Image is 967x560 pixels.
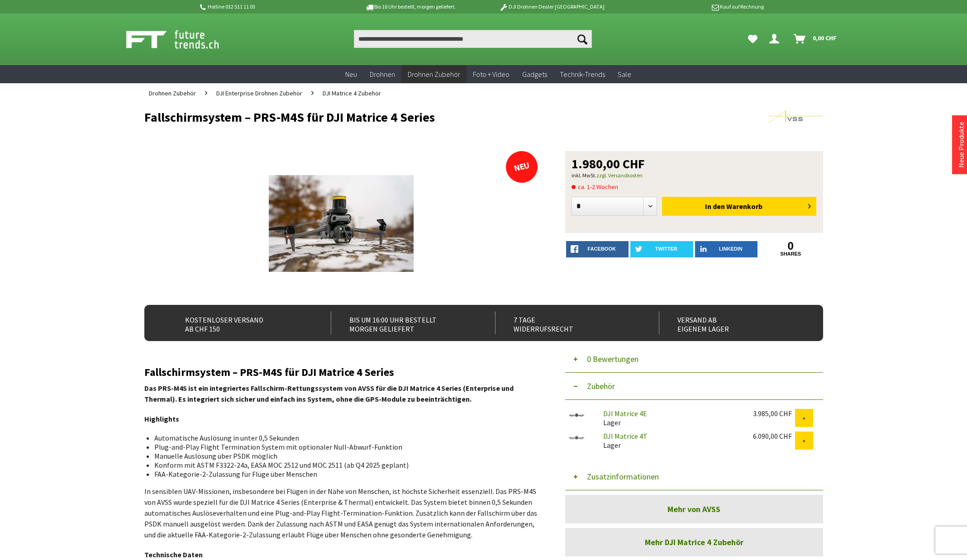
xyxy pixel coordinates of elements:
span: Sale [618,70,631,79]
span: Gadgets [522,70,547,79]
img: DJI Matrice 4T [565,432,588,444]
div: Lager [596,432,746,450]
img: AVSS [769,110,823,123]
a: Meine Favoriten [743,30,762,48]
a: LinkedIn [695,241,758,257]
div: 3.985,00 CHF [753,409,795,418]
span: twitter [655,246,677,252]
span: 0,00 CHF [813,31,837,45]
span: Drohnen Zubehör [408,70,460,79]
button: In den Warenkorb [662,197,816,216]
a: twitter [630,241,693,257]
p: In sensiblen UAV-Missionen, insbesondere bei Flügen in der Nähe von Menschen, ist höchste Sicherh... [144,486,538,540]
img: Shop Futuretrends - zur Startseite wechseln [126,28,239,51]
a: 0 [759,241,822,251]
a: DJI Enterprise Drohnen Zubehör [212,83,307,103]
input: Produkt, Marke, Kategorie, EAN, Artikelnummer… [354,30,592,48]
a: shares [759,251,822,257]
a: Neue Produkte [957,122,966,168]
p: Bis 16 Uhr bestellt, morgen geliefert. [340,1,481,12]
li: Automatische Auslösung in unter 0,5 Sekunden [154,433,531,442]
a: zzgl. Versandkosten [596,172,643,179]
span: Technik-Trends [560,70,605,79]
strong: Das PRS-M4S ist ein integriertes Fallschirm-Rettungssystem von AVSS für die DJI Matrice 4 Series ... [144,384,514,403]
button: 0 Bewertungen [565,346,823,373]
span: In den [705,202,725,211]
span: Foto + Video [473,70,510,79]
a: Neu [339,65,363,84]
div: Bis um 16:00 Uhr bestellt Morgen geliefert [331,312,475,334]
a: Mehr DJI Matrice 4 Zubehör [565,528,823,556]
a: Warenkorb [790,30,841,48]
img: Fallschirmsystem – PRS-M4S für DJI Matrice 4 Series [269,151,414,296]
a: Technik-Trends [553,65,611,84]
button: Suchen [573,30,592,48]
span: DJI Matrice 4 Zubehör [323,89,381,97]
a: Gadgets [516,65,553,84]
img: DJI Matrice 4E [565,409,588,422]
button: Zubehör [565,373,823,400]
p: Kauf auf Rechnung [623,1,764,12]
a: Sale [611,65,638,84]
div: Kostenloser Versand ab CHF 150 [167,312,311,334]
li: Manuelle Auslösung über PSDK möglich [154,451,531,460]
span: facebook [588,246,616,252]
span: DJI Enterprise Drohnen Zubehör [216,89,302,97]
span: 1.980,00 CHF [572,157,645,170]
span: ca. 1-2 Wochen [572,181,618,192]
p: inkl. MwSt. [572,170,817,181]
span: Drohnen Zubehör [149,89,196,97]
a: Dein Konto [766,30,786,48]
a: facebook [566,241,629,257]
h1: Fallschirmsystem – PRS-M4S für DJI Matrice 4 Series [144,110,687,124]
a: DJI Matrice 4 Zubehör [318,83,386,103]
button: Zusatzinformationen [565,463,823,490]
p: DJI Drohnen Dealer [GEOGRAPHIC_DATA] [481,1,622,12]
a: Foto + Video [467,65,516,84]
span: Warenkorb [726,202,762,211]
strong: Highlights [144,414,179,423]
li: Plug-and-Play Flight Termination System mit optionaler Null-Abwurf-Funktion [154,442,531,451]
div: Lager [596,409,746,427]
span: Neu [345,70,357,79]
span: Drohnen [370,70,395,79]
p: Hotline 032 511 11 03 [199,1,340,12]
a: Drohnen Zubehör [144,83,200,103]
strong: Technische Daten [144,550,203,559]
li: Konform mit ASTM F3322-24a, EASA MOC 2512 und MOC 2511 (ab Q4 2025 geplant) [154,460,531,470]
div: 7 Tage Widerrufsrecht [495,312,639,334]
div: Versand ab eigenem Lager [659,312,803,334]
a: DJI Matrice 4T [603,432,648,441]
a: Mehr von AVSS [565,495,823,523]
h2: Fallschirmsystem – PRS-M4S für DJI Matrice 4 Series [144,366,538,378]
a: Drohnen Zubehör [401,65,467,84]
li: FAA-Kategorie-2-Zulassung für Flüge über Menschen [154,470,531,479]
a: Drohnen [363,65,401,84]
div: 6.090,00 CHF [753,432,795,441]
a: DJI Matrice 4E [603,409,647,418]
span: LinkedIn [719,246,743,252]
